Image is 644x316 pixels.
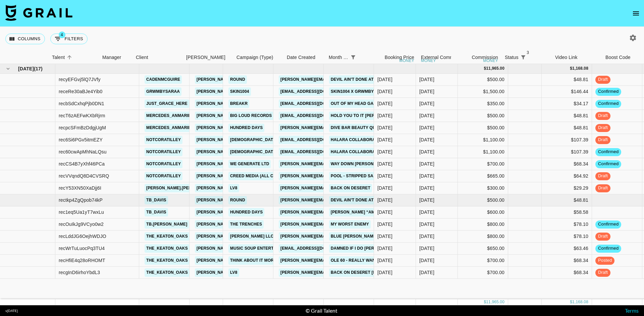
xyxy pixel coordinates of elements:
div: $800.00 [458,231,508,243]
div: $800.00 [458,218,508,231]
div: $500.00 [458,122,508,134]
div: Client [136,51,148,64]
div: Aug '25 [419,148,434,155]
a: [DEMOGRAPHIC_DATA] [228,136,279,144]
div: Aug '25 [419,161,434,167]
div: Boost Code [605,51,631,64]
a: tb_davis [145,196,168,204]
div: Status [501,51,552,64]
div: External Commission [421,51,466,64]
div: $68.34 [542,267,592,279]
div: 8/20/2025 [377,269,392,276]
a: [PERSON_NAME] “Ammo” [329,208,385,216]
a: [PERSON_NAME][EMAIL_ADDRESS][DOMAIN_NAME] [279,196,388,204]
div: $ [570,299,572,305]
a: Round [228,196,247,204]
a: [PERSON_NAME][EMAIL_ADDRESS][DOMAIN_NAME] [195,87,304,96]
span: confirmed [595,149,621,155]
div: $68.34 [542,255,592,267]
div: $700.00 [458,267,508,279]
div: 8/19/2025 [377,100,392,107]
div: $107.39 [542,146,592,158]
a: Out Of My Head GarrettHornbuckleMusic [329,100,431,108]
a: LV8 [228,268,239,277]
div: $63.46 [542,243,592,255]
div: money [399,59,414,63]
a: Hold You To It [PERSON_NAME]™️ [329,112,406,120]
span: confirmed [595,221,621,228]
button: hide children [3,64,13,73]
div: 3 active filters [519,53,528,62]
div: Aug '25 [419,269,434,276]
div: $500.00 [458,110,508,122]
div: 8/21/2025 [377,161,392,167]
div: rec6Si6PGv5itmEZY [59,136,103,143]
div: 8/21/2025 [377,76,392,83]
div: $650.00 [458,243,508,255]
a: cadenmcguire [145,75,182,84]
div: recbSdCxhqPjb0DN1 [59,100,104,107]
a: Back on Deseret [329,184,372,192]
div: © Grail Talent [306,307,337,314]
a: [PERSON_NAME][EMAIL_ADDRESS][DOMAIN_NAME] [195,232,304,241]
a: just_grace_here [145,100,189,108]
a: [PERSON_NAME][EMAIL_ADDRESS][DOMAIN_NAME] [279,184,388,192]
a: [PERSON_NAME][EMAIL_ADDRESS][DOMAIN_NAME] [279,208,388,216]
div: Manager [102,51,121,64]
div: $68.34 [542,158,592,170]
a: Creed Media (All Campaigns) [228,172,298,180]
a: the_keaton_oaks [145,256,190,265]
div: 7/31/2025 [377,148,392,155]
span: 4 [59,31,65,38]
a: the_keaton_oaks [145,244,190,253]
a: [PERSON_NAME][EMAIL_ADDRESS][DOMAIN_NAME] [195,256,304,265]
div: Aug '25 [419,124,434,131]
a: Pool - Stripped samia [329,172,383,180]
span: confirmed [595,88,621,95]
a: [PERSON_NAME][EMAIL_ADDRESS][DOMAIN_NAME] [279,268,388,277]
span: confirmed [595,101,621,107]
a: Big Loud Records [228,112,273,120]
button: Select columns [5,34,45,44]
div: $78.10 [542,231,592,243]
a: the_keaton_oaks [145,268,190,277]
div: $ [484,66,486,71]
div: Manager [99,51,132,64]
div: Commission [472,51,498,64]
a: Blue [PERSON_NAME] [329,232,379,241]
a: [PERSON_NAME][EMAIL_ADDRESS][DOMAIN_NAME] [195,148,304,156]
div: 11,965.00 [486,299,504,305]
div: Aug '25 [419,136,434,143]
div: $78.10 [542,218,592,231]
a: grwmbysaraa [145,87,181,96]
span: draft [595,76,610,83]
div: recLddJG6OejhWDJO [59,233,106,240]
a: Back On Deseret [PERSON_NAME] [329,268,408,277]
div: recY53XN50XaDjj6I [59,185,101,191]
div: recVVqndQ8D4CVSRQ [59,173,109,179]
a: notcoratilley [145,160,182,168]
a: [PERSON_NAME][EMAIL_ADDRESS][DOMAIN_NAME] [195,124,304,132]
div: recgInD6irhoYbdL3 [59,269,100,276]
div: Aug '25 [419,173,434,179]
a: notcoratilley [145,136,182,144]
div: Aug '25 [419,245,434,252]
div: Aug '25 [419,221,434,228]
div: v [DATE] [5,309,18,313]
div: $350.00 [458,98,508,110]
a: [PERSON_NAME].[PERSON_NAME] [145,184,218,192]
div: 8/22/2025 [377,112,392,119]
a: mercedes_anmarie_ [145,112,195,120]
a: SKIN1004 [228,87,251,96]
div: Talent [49,51,99,64]
div: recyEFGvj5lQ7JVfy [59,76,101,83]
a: [PERSON_NAME][EMAIL_ADDRESS][DOMAIN_NAME] [195,184,304,192]
span: 3 [525,49,531,56]
span: ( 17 ) [34,65,43,72]
a: Ole 60 - Really Wanna Know [329,256,397,265]
div: Aug '25 [419,185,434,191]
a: [EMAIL_ADDRESS][DOMAIN_NAME] [279,148,354,156]
div: $64.92 [542,170,592,182]
div: Aug '25 [419,88,434,95]
div: recWrTuLuocPq3TU4 [59,245,105,252]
